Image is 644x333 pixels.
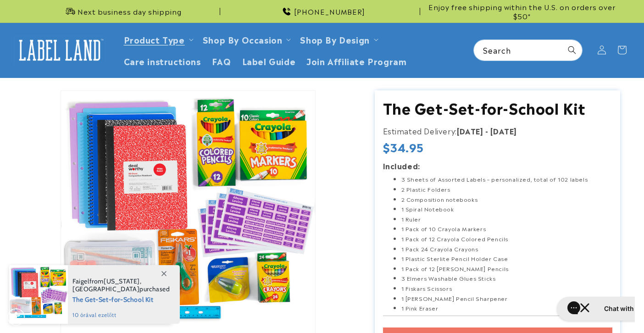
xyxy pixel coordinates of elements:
strong: - [485,125,489,136]
span: Enjoy free shipping within the U.S. on orders over $50* [424,2,620,20]
span: from , purchased [72,277,170,293]
li: 1 Fiskars Scissors [401,283,612,294]
li: 1 Spiral Notebook [401,204,612,214]
span: [GEOGRAPHIC_DATA] [72,285,139,293]
span: 10 órával ezelőtt [72,311,170,319]
span: [US_STATE] [104,277,140,285]
span: FAQ [212,55,231,66]
strong: Included: [383,160,420,171]
span: Faigel [72,277,89,285]
a: Join Affiliate Program [301,50,412,72]
a: Label Land [11,33,109,68]
li: 1 Pack of 12 Crayola Colored Pencils [401,234,612,244]
button: Open gorgias live chat [5,3,101,27]
h1: Chat with us [52,11,91,20]
li: 1 Pack of 10 Crayola Markers [401,224,612,234]
li: 2 Plastic Folders [401,184,612,194]
span: Label Guide [242,55,296,66]
span: The Get-Set-for-School Kit [72,293,170,305]
a: Care instructions [118,50,206,72]
summary: Product Type [118,28,197,50]
a: FAQ [206,50,237,72]
li: 1 Pack 24 Crayola Crayons [401,244,612,254]
span: Next business day shipping [78,7,182,16]
span: $34.95 [383,140,424,154]
button: Search [562,40,582,60]
li: 1 Pack of 12 [PERSON_NAME] Pencils [401,264,612,274]
iframe: Gorgias live chat messenger [552,294,635,324]
a: Product Type [124,33,185,45]
a: Label Guide [237,50,301,72]
strong: [DATE] [490,125,517,136]
strong: [DATE] [457,125,483,136]
span: [PHONE_NUMBER] [294,7,365,16]
h1: The Get-Set-for-School Kit [383,98,612,117]
a: Shop By Design [300,33,369,45]
li: 1 [PERSON_NAME] Pencil Sharpener [401,294,612,304]
li: 1 Plastic Sterlite Pencil Holder Case [401,254,612,264]
span: Shop By Occasion [203,34,283,44]
summary: Shop By Design [294,28,382,50]
img: Label Land [14,36,105,64]
span: Care instructions [124,55,201,66]
p: Estimated Delivery: [383,124,612,138]
li: 3 Sheets of Assorted Labels – personalized, total of 102 labels [401,174,612,184]
span: Join Affiliate Program [306,55,406,66]
li: 2 Composition notebooks [401,194,612,205]
li: 1 Pink Eraser [401,303,612,313]
li: 3 Elmers Washable Glues Sticks [401,273,612,283]
summary: Shop By Occasion [197,28,295,50]
li: 1 Ruler [401,214,612,224]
